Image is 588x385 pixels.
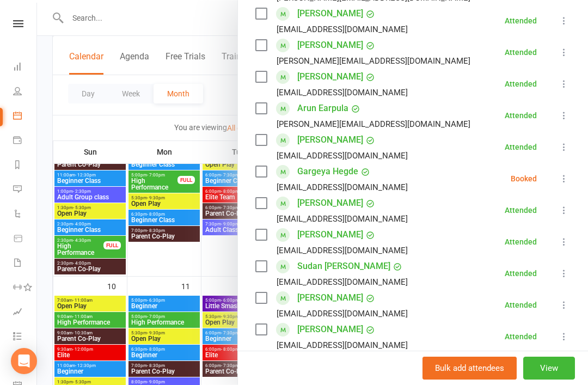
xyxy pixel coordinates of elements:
div: [EMAIL_ADDRESS][DOMAIN_NAME] [277,275,408,289]
div: Attended [505,206,537,214]
button: View [523,357,575,380]
a: Payments [13,129,38,154]
div: [EMAIL_ADDRESS][DOMAIN_NAME] [277,180,408,194]
a: Sudan [PERSON_NAME] [297,258,390,275]
div: Attended [505,80,537,88]
div: [EMAIL_ADDRESS][DOMAIN_NAME] [277,85,408,100]
div: Attended [505,48,537,56]
a: Dashboard [13,56,38,80]
a: [PERSON_NAME] [297,194,363,212]
div: [EMAIL_ADDRESS][DOMAIN_NAME] [277,243,408,258]
a: Gargeya Hegde [297,163,358,180]
div: Attended [505,333,537,340]
a: [PERSON_NAME] [297,289,363,307]
a: Reports [13,154,38,178]
a: Assessments [13,301,38,325]
a: [PERSON_NAME] [297,321,363,338]
a: Arun Earpula [297,100,348,117]
div: Attended [505,301,537,309]
div: Open Intercom Messenger [11,348,37,374]
div: Attended [505,17,537,25]
a: People [13,80,38,105]
div: Attended [505,112,537,119]
div: Booked [511,175,537,182]
a: [PERSON_NAME] [297,36,363,54]
div: [PERSON_NAME][EMAIL_ADDRESS][DOMAIN_NAME] [277,54,470,68]
div: [EMAIL_ADDRESS][DOMAIN_NAME] [277,212,408,226]
div: [EMAIL_ADDRESS][DOMAIN_NAME] [277,307,408,321]
a: [PERSON_NAME] [297,131,363,149]
div: [EMAIL_ADDRESS][DOMAIN_NAME] [277,149,408,163]
a: [PERSON_NAME] [297,226,363,243]
a: Calendar [13,105,38,129]
div: [EMAIL_ADDRESS][DOMAIN_NAME] [277,22,408,36]
a: [PERSON_NAME] [297,5,363,22]
a: [PERSON_NAME] [297,68,363,85]
div: Attended [505,270,537,277]
div: Attended [505,143,537,151]
div: [PERSON_NAME][EMAIL_ADDRESS][DOMAIN_NAME] [277,117,470,131]
a: Product Sales [13,227,38,252]
div: [EMAIL_ADDRESS][DOMAIN_NAME] [277,338,408,352]
button: Bulk add attendees [422,357,517,380]
div: Attended [505,238,537,246]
